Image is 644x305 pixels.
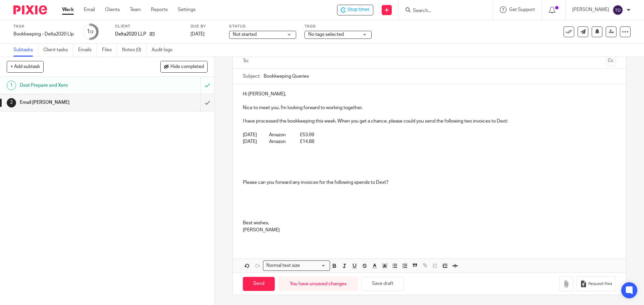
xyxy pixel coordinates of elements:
[151,6,168,13] a: Reports
[90,30,94,34] small: /2
[78,44,97,57] a: Emails
[191,32,205,36] span: [DATE]
[191,24,221,29] label: Due by
[265,262,301,269] span: Normal text size
[62,6,74,13] a: Work
[243,73,260,80] label: Subject:
[7,81,16,90] div: 1
[160,61,208,72] button: Hide completed
[302,262,326,269] input: Search for option
[178,6,196,13] a: Settings
[509,7,535,12] span: Get Support
[305,24,372,29] label: Tags
[13,24,74,29] label: Task
[606,56,616,66] button: Cc
[243,118,615,159] p: I have processed the bookkeeping this week. When you get a chance, please could you send the foll...
[229,24,296,29] label: Status
[20,80,136,90] h1: Dext Prepare and Xero
[263,260,330,271] div: Search for option
[347,6,370,13] span: Stop timer
[233,32,257,37] span: Not started
[243,58,250,64] label: To:
[13,31,74,37] div: Bookkeeping - Delta2020 Llp
[7,61,44,72] button: + Add subtask
[87,28,94,35] div: 1
[7,98,16,107] div: 2
[20,97,136,107] h1: Email [PERSON_NAME]
[337,5,373,15] div: Delta2020 LLP - Bookkeeping - Delta2020 Llp
[115,31,146,37] p: Delta2020 LLP
[13,44,38,57] a: Subtasks
[243,220,615,226] p: Best wishes,
[43,44,73,57] a: Client tasks
[130,6,141,13] a: Team
[588,281,612,287] span: Request files
[152,44,177,57] a: Audit logs
[102,44,117,57] a: Files
[105,6,120,13] a: Clients
[412,8,473,14] input: Search
[243,227,615,233] p: [PERSON_NAME]
[243,104,615,111] p: Nice to meet you, I'm looking forward to working together.
[572,6,609,13] p: [PERSON_NAME]
[13,5,47,14] img: Pixie
[278,277,358,291] div: You have unsaved changes
[243,91,615,97] p: Hi [PERSON_NAME],
[84,6,95,13] a: Email
[122,44,147,57] a: Notes (0)
[170,64,204,70] span: Hide completed
[115,24,182,29] label: Client
[308,32,344,37] span: No tags selected
[612,5,623,15] img: svg%3E
[243,179,615,186] p: Please can you forward any invoices for the following spends to Dext?
[362,277,404,291] button: Save draft
[243,277,275,291] input: Send
[577,276,615,291] button: Request files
